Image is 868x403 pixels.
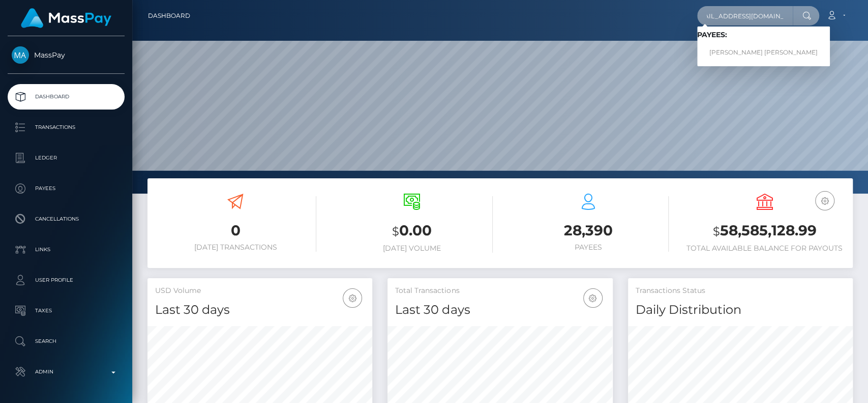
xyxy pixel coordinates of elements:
[155,221,316,240] h3: 0
[12,334,121,349] p: Search
[395,301,605,319] h4: Last 30 days
[332,244,493,253] h6: [DATE] Volume
[12,242,121,257] p: Links
[697,6,793,25] input: Search...
[12,46,29,64] img: MassPay
[8,115,125,140] a: Transactions
[12,364,121,380] p: Admin
[8,267,125,293] a: User Profile
[8,359,125,385] a: Admin
[21,8,111,28] img: MassPay Logo
[508,221,669,240] h3: 28,390
[8,145,125,171] a: Ledger
[8,176,125,201] a: Payees
[12,303,121,318] p: Taxes
[684,244,845,253] h6: Total Available Balance for Payouts
[8,329,125,354] a: Search
[8,206,125,232] a: Cancellations
[12,150,121,166] p: Ledger
[155,286,365,296] h5: USD Volume
[8,84,125,110] a: Dashboard
[155,301,365,319] h4: Last 30 days
[8,298,125,324] a: Taxes
[392,224,399,238] small: $
[12,181,121,196] p: Payees
[684,221,845,241] h3: 58,585,128.99
[636,301,845,319] h4: Daily Distribution
[508,243,669,252] h6: Payees
[155,243,316,252] h6: [DATE] Transactions
[697,43,830,62] a: [PERSON_NAME] [PERSON_NAME]
[12,273,121,288] p: User Profile
[713,224,720,238] small: $
[12,211,121,227] p: Cancellations
[8,50,125,60] span: MassPay
[8,237,125,262] a: Links
[636,286,845,296] h5: Transactions Status
[395,286,605,296] h5: Total Transactions
[12,120,121,135] p: Transactions
[697,31,830,39] h6: Payees:
[332,221,493,241] h3: 0.00
[12,89,121,104] p: Dashboard
[148,5,190,26] a: Dashboard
